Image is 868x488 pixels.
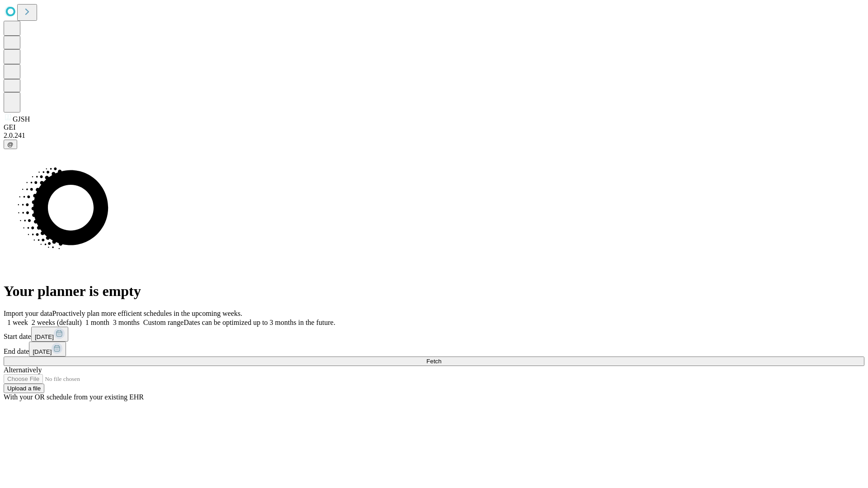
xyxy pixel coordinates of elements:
span: Dates can be optimized up to 3 months in the future. [184,319,335,326]
div: End date [4,342,864,357]
div: 2.0.241 [4,131,864,140]
span: [DATE] [33,348,52,355]
button: [DATE] [31,327,68,342]
button: Fetch [4,357,864,366]
h1: Your planner is empty [4,283,864,300]
span: 1 month [85,319,109,326]
span: [DATE] [35,333,54,340]
span: Custom range [143,319,184,326]
span: Fetch [426,358,441,365]
span: 3 months [113,319,140,326]
button: [DATE] [29,342,66,357]
button: Upload a file [4,384,44,393]
span: GJSH [13,115,30,123]
span: @ [7,141,14,148]
span: 2 weeks (default) [32,319,82,326]
button: @ [4,140,17,149]
span: Proactively plan more efficient schedules in the upcoming weeks. [52,310,242,317]
span: Alternatively [4,366,42,374]
span: Import your data [4,310,52,317]
div: Start date [4,327,864,342]
span: 1 week [7,319,28,326]
span: With your OR schedule from your existing EHR [4,393,144,401]
div: GEI [4,123,864,131]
